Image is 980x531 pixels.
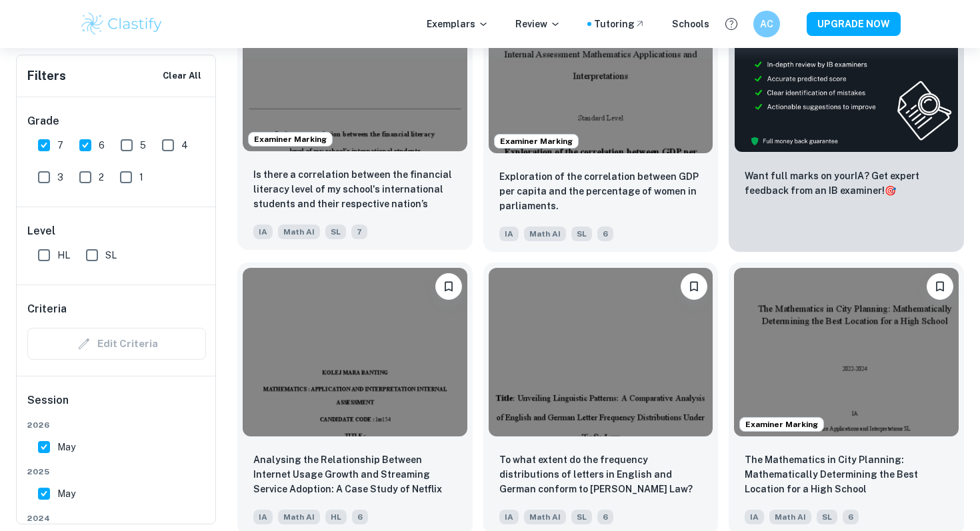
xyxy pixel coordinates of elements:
[57,138,63,153] span: 7
[740,418,823,430] span: Examiner Marking
[181,138,188,153] span: 4
[27,419,206,431] span: 2026
[27,512,206,524] span: 2024
[524,227,566,241] span: Math AI
[817,510,837,524] span: SL
[885,185,896,196] span: 🎯
[27,67,66,85] h6: Filters
[57,440,75,454] span: May
[597,510,613,524] span: 6
[745,169,948,198] p: Want full marks on your IA ? Get expert feedback from an IB examiner!
[351,225,367,239] span: 7
[499,227,519,241] span: IA
[495,135,578,147] span: Examiner Marking
[105,248,117,263] span: SL
[139,170,143,185] span: 1
[769,510,811,524] span: Math AI
[720,13,743,35] button: Help and Feedback
[253,167,457,213] p: Is there a correlation between the financial literacy level of my school's international students...
[27,328,206,360] div: Criteria filters are unavailable when searching by topic
[159,66,205,86] button: Clear All
[57,248,70,263] span: HL
[79,11,164,37] img: Clastify logo
[278,510,320,524] span: Math AI
[27,466,206,478] span: 2025
[27,301,67,317] h6: Criteria
[759,17,775,31] h6: AC
[571,510,592,524] span: SL
[253,510,273,524] span: IA
[499,169,703,213] p: Exploration of the correlation between GDP per capita and the percentage of women in parliaments.
[681,273,707,300] button: Bookmark
[435,273,462,300] button: Bookmark
[734,268,959,436] img: Math AI IA example thumbnail: The Mathematics in City Planning: Mathem
[27,223,206,239] h6: Level
[352,510,368,524] span: 6
[745,452,948,496] p: The Mathematics in City Planning: Mathematically Determining the Best Location for a High School
[253,225,273,239] span: IA
[753,11,780,37] button: AC
[243,268,467,436] img: Math AI IA example thumbnail: Analysing the Relationship Between Inter
[515,17,561,31] p: Review
[99,170,104,185] span: 2
[99,138,105,153] span: 6
[278,225,320,239] span: Math AI
[807,12,901,36] button: UPGRADE NOW
[249,133,332,145] span: Examiner Marking
[427,17,489,31] p: Exemplars
[27,392,206,419] h6: Session
[927,273,953,300] button: Bookmark
[843,510,859,524] span: 6
[597,227,613,241] span: 6
[499,452,703,496] p: To what extent do the frequency distributions of letters in English and German conform to Zipf's ...
[499,510,519,524] span: IA
[57,486,75,501] span: May
[325,225,346,239] span: SL
[745,510,764,524] span: IA
[27,113,206,129] h6: Grade
[140,138,146,153] span: 5
[672,17,709,31] a: Schools
[325,510,347,524] span: HL
[571,227,592,241] span: SL
[57,170,63,185] span: 3
[524,510,566,524] span: Math AI
[489,268,713,436] img: Math AI IA example thumbnail: To what extent do the frequency distribu
[594,17,645,31] a: Tutoring
[253,452,457,498] p: Analysing the Relationship Between Internet Usage Growth and Streaming Service Adoption: A Case S...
